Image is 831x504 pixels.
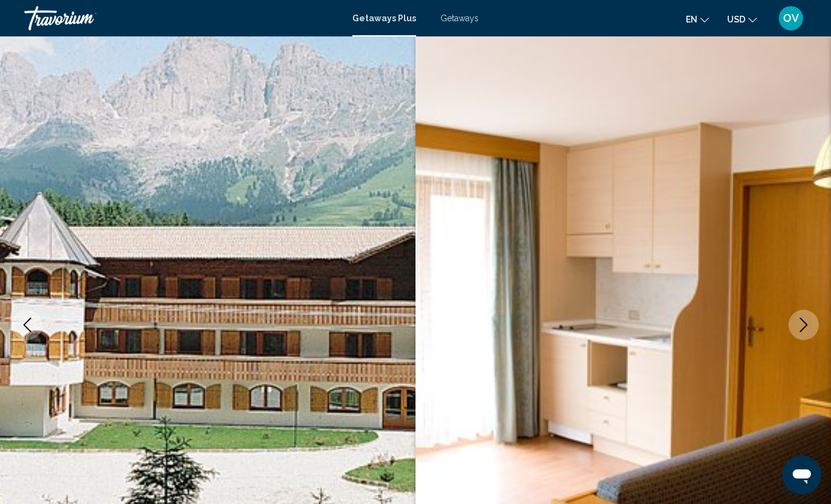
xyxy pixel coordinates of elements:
span: OV [783,12,799,24]
a: Getaways [440,13,479,23]
span: USD [727,15,745,24]
button: Previous image [12,310,43,340]
a: Getaways Plus [352,13,416,23]
button: User Menu [775,5,807,31]
iframe: Button to launch messaging window [782,455,821,494]
button: Change language [686,10,709,28]
span: en [686,15,697,24]
button: Change currency [727,10,757,28]
a: Travorium [24,6,340,30]
button: Next image [788,310,819,340]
